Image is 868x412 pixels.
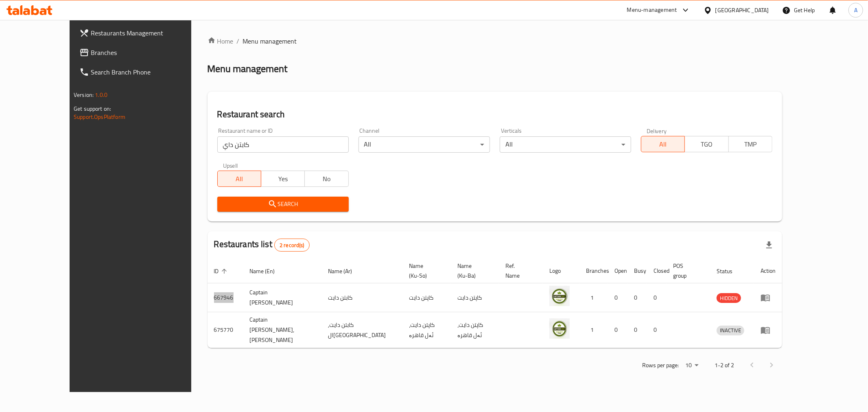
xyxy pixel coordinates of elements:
div: Menu-management [627,5,677,15]
td: کاپتن دایت، ئەل قاهرە [451,312,499,348]
a: Home [208,36,234,46]
span: Get support on: [74,103,111,114]
h2: Restaurant search [217,108,772,121]
td: كابتن دايت [321,283,403,312]
span: INACTIVE [717,326,744,335]
p: Rows per page: [642,360,679,370]
div: HIDDEN [717,293,741,303]
td: 0 [647,283,667,312]
div: [GEOGRAPHIC_DATA] [715,6,769,15]
th: Action [754,259,782,283]
button: All [217,171,261,187]
td: 675770 [208,312,243,348]
div: Rows per page: [682,359,702,372]
th: Busy [627,259,647,283]
button: Yes [261,171,305,187]
div: All [500,136,631,153]
span: Name (Ku-Ba) [457,261,489,281]
span: Branches [91,48,208,57]
button: TMP [728,136,772,152]
span: Menu management [243,36,297,46]
td: 0 [627,312,647,348]
span: TGO [688,138,725,150]
td: 0 [608,312,627,348]
td: 0 [627,283,647,312]
span: Search Branch Phone [91,67,208,77]
th: Logo [543,259,579,283]
button: All [641,136,685,152]
td: 0 [608,283,627,312]
span: Status [717,266,743,276]
button: Search [217,197,349,212]
a: Branches [73,43,214,62]
label: Delivery [647,128,667,134]
div: All [359,136,490,153]
li: / [237,36,240,46]
input: Search for restaurant name or ID.. [217,136,349,153]
a: Support.OpsPlatform [74,112,125,122]
span: A [854,6,857,15]
span: ID [214,266,230,276]
td: كابتن دايت, ال[GEOGRAPHIC_DATA] [321,312,403,348]
span: 2 record(s) [275,241,309,249]
span: Version: [74,90,94,100]
span: Name (En) [250,266,286,276]
td: کاپتن دایت [403,283,451,312]
span: Yes [265,173,302,185]
button: TGO [684,136,728,152]
label: Upsell [223,162,238,168]
table: enhanced table [208,259,782,348]
td: کاپتن دایت، ئەل قاهرە [403,312,451,348]
span: No [308,173,345,185]
nav: breadcrumb [208,36,782,46]
span: HIDDEN [717,294,741,303]
div: Menu [761,293,776,302]
th: Open [608,259,627,283]
th: Closed [647,259,667,283]
h2: Restaurants list [214,238,310,252]
span: All [221,173,258,185]
span: 1.0.0 [95,90,107,100]
td: 1 [579,312,608,348]
td: 1 [579,283,608,312]
span: Restaurants Management [91,28,208,38]
span: All [645,138,682,150]
h2: Menu management [208,62,288,75]
td: کاپتن دایت [451,283,499,312]
span: TMP [732,138,769,150]
td: 0 [647,312,667,348]
img: Captain Diet, Al Qahera [549,318,570,339]
td: Captain [PERSON_NAME], [PERSON_NAME] [243,312,321,348]
img: Captain Diet [549,286,570,306]
td: Captain [PERSON_NAME] [243,283,321,312]
td: 667946 [208,283,243,312]
span: Name (Ar) [328,266,363,276]
p: 1-2 of 2 [715,360,734,370]
th: Branches [579,259,608,283]
span: Name (Ku-So) [409,261,441,281]
a: Restaurants Management [73,23,214,43]
span: Search [224,199,342,209]
div: Export file [759,235,779,255]
button: No [304,171,348,187]
span: POS group [673,261,700,281]
div: Menu [761,325,776,335]
span: Ref. Name [505,261,533,281]
div: Total records count [274,239,310,252]
a: Search Branch Phone [73,62,214,82]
